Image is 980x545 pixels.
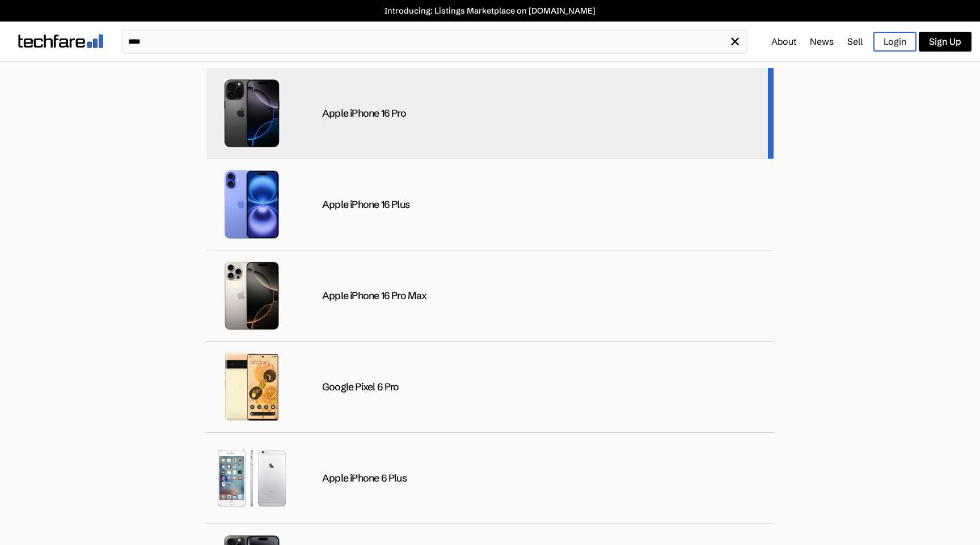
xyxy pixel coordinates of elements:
[218,262,286,330] img: public
[540,62,573,85] a: Xbox
[23,62,86,85] a: Live Listings
[125,62,165,85] a: iPhone
[322,289,427,303] div: Apple iPhone 16 Pro Max
[771,36,796,47] a: About
[273,62,314,85] a: Galaxy
[895,62,957,85] a: Market Data
[721,62,785,85] a: Headphones
[6,6,974,16] a: Introducing: Listings Marketplace on [DOMAIN_NAME]
[442,62,501,85] a: PlayStation
[218,353,286,421] img: public
[18,35,103,48] img: techfare logo
[919,32,971,52] a: Sign Up
[873,32,916,52] a: Login
[825,62,856,85] a: Pixel
[218,171,286,239] img: public
[218,444,286,512] img: public
[810,36,834,47] a: News
[612,62,682,85] a: Virtual Reality
[322,107,406,120] div: Apple iPhone 16 Pro
[205,62,234,85] a: iPad
[322,198,409,211] div: Apple iPhone 16 Plus
[847,36,863,47] a: Sell
[218,79,286,147] img: public
[322,381,399,394] div: Google Pixel 6 Pro
[353,62,403,85] a: Nintendo
[729,33,741,50] span: ✕
[322,472,407,485] div: Apple iPhone 6 Plus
